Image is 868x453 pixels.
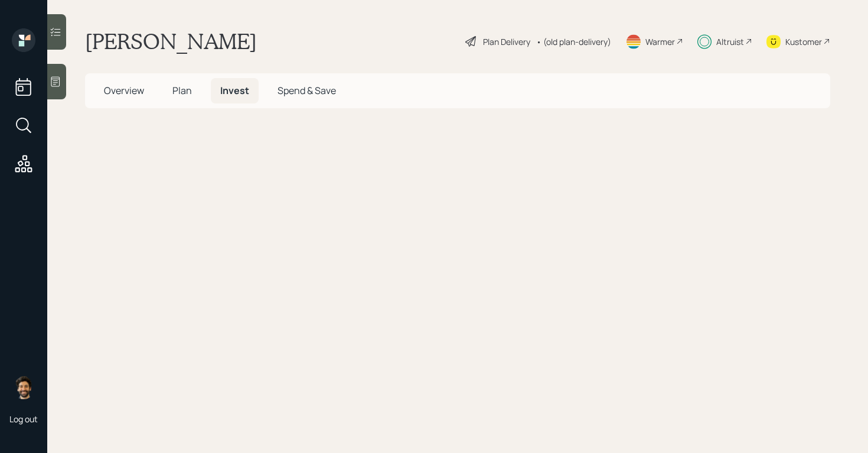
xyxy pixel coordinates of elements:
[220,84,249,97] span: Invest
[645,35,675,48] div: Warmer
[12,376,35,399] img: eric-schwartz-headshot.png
[716,35,744,48] div: Altruist
[278,84,336,97] span: Spend & Save
[85,28,257,54] h1: [PERSON_NAME]
[536,35,611,48] div: • (old plan-delivery)
[104,84,144,97] span: Overview
[172,84,192,97] span: Plan
[483,35,530,48] div: Plan Delivery
[9,413,38,425] div: Log out
[785,35,822,48] div: Kustomer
